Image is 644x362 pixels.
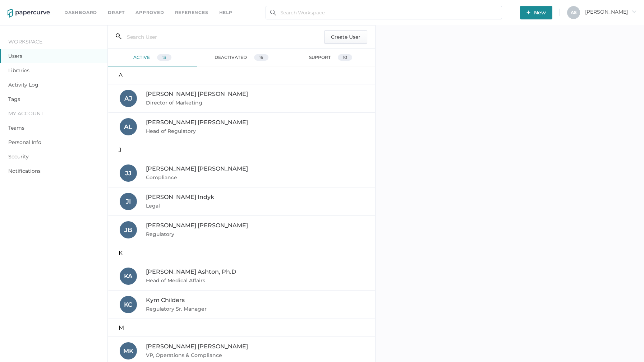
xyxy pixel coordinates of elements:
[146,277,207,284] span: Head of Medical Affairs
[8,96,20,102] a: Tags
[8,67,29,74] a: Libraries
[124,301,132,308] span: K C
[121,30,298,44] input: Search User
[146,203,161,209] span: Legal
[324,33,367,40] a: Create User
[108,9,125,17] a: Draft
[8,82,38,88] a: Activity Log
[124,226,132,233] span: J B
[286,49,375,66] div: support
[124,95,132,102] span: A J
[146,231,176,237] span: Regulatory
[526,6,546,19] span: New
[108,291,376,319] a: KCKym ChildersRegulatory Sr. Manager
[585,9,636,15] span: [PERSON_NAME]
[108,319,376,337] div: M
[146,165,248,172] span: [PERSON_NAME] [PERSON_NAME]
[8,153,29,160] a: Security
[146,128,197,134] span: Head of Regulatory
[146,99,204,106] span: Director of Marketing
[197,49,286,66] div: deactivated
[270,10,276,15] img: search.bf03fe8b.svg
[146,194,214,200] span: [PERSON_NAME] Indyk
[64,9,97,17] a: Dashboard
[571,10,577,15] span: A S
[124,273,133,280] span: K A
[146,268,236,275] span: [PERSON_NAME] Ashton, Ph.D
[123,347,133,354] span: M K
[343,55,347,60] span: 10
[175,9,208,17] a: References
[146,306,208,312] span: Regulatory Sr. Manager
[324,30,367,44] button: Create User
[631,9,636,14] i: arrow_right
[125,170,132,177] span: J J
[146,119,248,126] span: [PERSON_NAME] [PERSON_NAME]
[108,141,376,159] div: J
[108,66,376,84] div: A
[162,55,166,60] span: 13
[116,33,121,39] i: search_left
[8,168,41,174] a: Notifications
[146,174,179,181] span: Compliance
[146,222,248,229] span: [PERSON_NAME] [PERSON_NAME]
[331,31,360,43] span: Create User
[108,244,376,262] div: K
[526,10,530,14] img: plus-white.e19ec114.svg
[146,343,248,350] span: [PERSON_NAME] [PERSON_NAME]
[124,123,132,130] span: A L
[108,84,376,113] a: AJ[PERSON_NAME] [PERSON_NAME]Director of Marketing
[108,187,376,216] a: JI[PERSON_NAME] IndykLegal
[135,9,164,17] a: Approved
[520,6,552,19] button: New
[108,113,376,141] a: AL[PERSON_NAME] [PERSON_NAME]Head of Regulatory
[108,159,376,187] a: JJ[PERSON_NAME] [PERSON_NAME]Compliance
[259,55,263,60] span: 16
[146,90,248,97] span: [PERSON_NAME] [PERSON_NAME]
[108,262,376,291] a: KA[PERSON_NAME] Ashton, Ph.DHead of Medical Affairs
[146,352,224,358] span: VP, Operations & Compliance
[126,198,131,205] span: J I
[8,53,22,59] a: Users
[8,9,50,18] img: papercurve-logo-colour.7244d18c.svg
[146,297,185,303] span: Kym Childers
[8,139,41,145] a: Personal Info
[108,49,197,66] div: active
[219,9,233,17] div: help
[108,216,376,244] a: JB[PERSON_NAME] [PERSON_NAME]Regulatory
[8,125,24,131] a: Teams
[266,6,502,19] input: Search Workspace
